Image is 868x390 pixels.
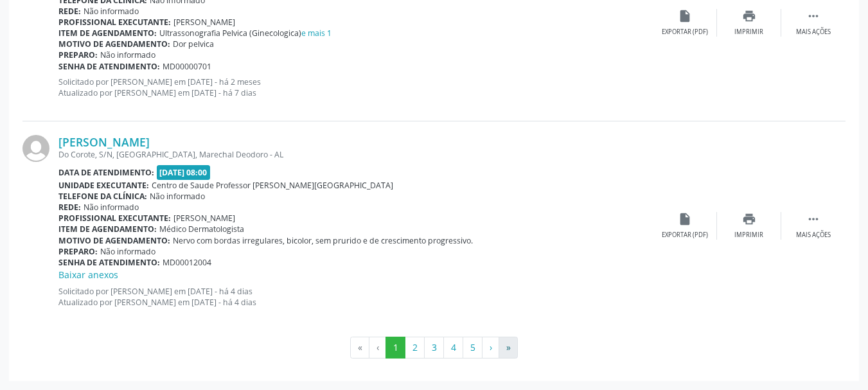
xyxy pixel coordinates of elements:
[796,28,831,37] div: Mais ações
[443,337,463,359] button: Go to page 4
[84,6,139,17] span: Não informado
[424,337,444,359] button: Go to page 3
[385,337,405,359] button: Go to page 1
[734,231,763,240] div: Imprimir
[58,191,147,202] b: Telefone da clínica:
[662,231,708,240] div: Exportar (PDF)
[150,191,205,202] span: Não informado
[58,28,157,39] b: Item de agendamento:
[734,28,763,37] div: Imprimir
[58,257,160,268] b: Senha de atendimento:
[58,202,81,213] b: Rede:
[58,135,150,149] a: [PERSON_NAME]
[100,246,155,257] span: Não informado
[84,202,139,213] span: Não informado
[100,49,155,60] span: Não informado
[806,9,820,23] i: 
[22,135,49,162] img: img
[58,149,653,160] div: Do Corote, S/N, [GEOGRAPHIC_DATA], Marechal Deodoro - AL
[742,9,756,23] i: print
[58,6,81,17] b: Rede:
[58,167,154,178] b: Data de atendimento:
[152,180,393,191] span: Centro de Saude Professor [PERSON_NAME][GEOGRAPHIC_DATA]
[662,28,708,37] div: Exportar (PDF)
[58,224,157,235] b: Item de agendamento:
[159,28,332,39] span: Ultrassonografia Pelvica (Ginecologica)
[58,61,160,72] b: Senha de atendimento:
[463,337,483,359] button: Go to page 5
[173,17,235,28] span: [PERSON_NAME]
[159,224,244,235] span: Médico Dermatologista
[58,286,653,308] p: Solicitado por [PERSON_NAME] em [DATE] - há 4 dias Atualizado por [PERSON_NAME] em [DATE] - há 4 ...
[163,257,211,268] span: MD00012004
[482,337,499,359] button: Go to next page
[796,231,831,240] div: Mais ações
[173,39,214,49] span: Dor pelvica
[742,212,756,226] i: print
[58,246,98,257] b: Preparo:
[157,165,211,180] span: [DATE] 08:00
[58,39,170,49] b: Motivo de agendamento:
[163,61,211,72] span: MD00000701
[806,212,820,226] i: 
[58,235,170,246] b: Motivo de agendamento:
[58,17,171,28] b: Profissional executante:
[173,235,473,246] span: Nervo com bordas irregulares, bicolor, sem prurido e de crescimento progressivo.
[58,180,149,191] b: Unidade executante:
[58,49,98,60] b: Preparo:
[22,337,846,359] ul: Pagination
[301,28,332,39] a: e mais 1
[58,213,171,224] b: Profissional executante:
[499,337,518,359] button: Go to last page
[173,213,235,224] span: [PERSON_NAME]
[678,9,692,23] i: insert_drive_file
[678,212,692,226] i: insert_drive_file
[405,337,425,359] button: Go to page 2
[58,269,118,281] a: Baixar anexos
[58,76,653,98] p: Solicitado por [PERSON_NAME] em [DATE] - há 2 meses Atualizado por [PERSON_NAME] em [DATE] - há 7...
